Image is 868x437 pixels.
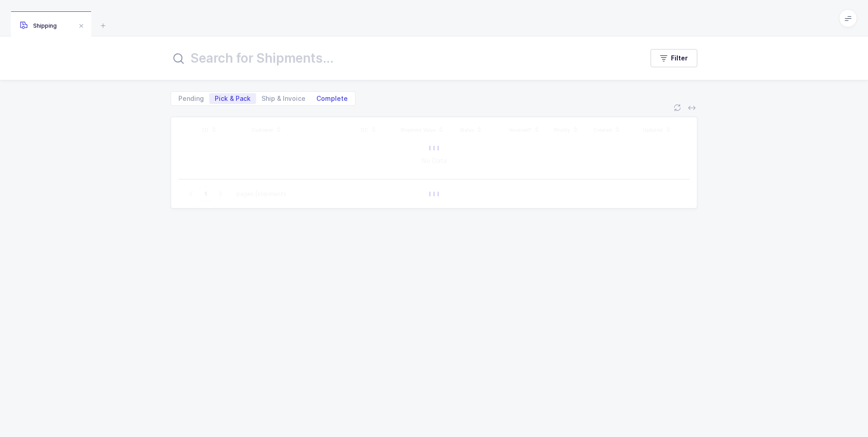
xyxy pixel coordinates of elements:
[215,95,251,102] span: Pick & Pack
[316,95,348,102] span: Complete
[171,47,632,69] input: Search for Shipments...
[261,95,306,102] span: Ship & Invoice
[651,49,697,67] button: Filter
[671,54,688,63] span: Filter
[20,22,57,29] span: Shipping
[178,95,204,102] span: Pending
